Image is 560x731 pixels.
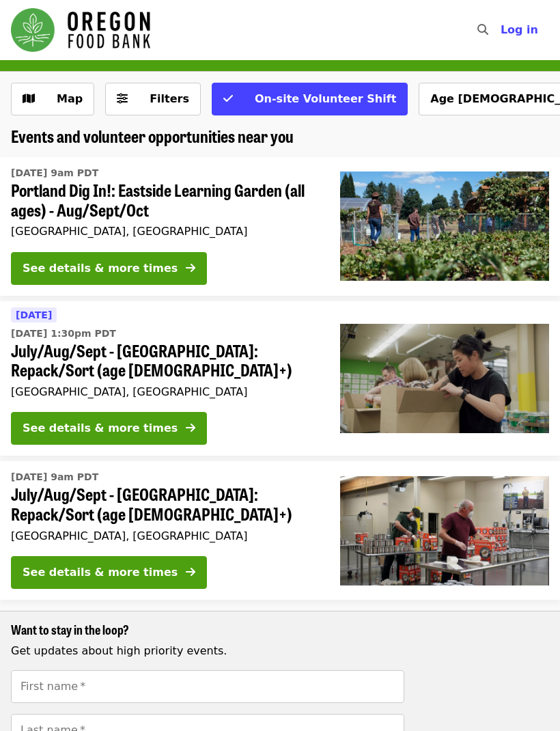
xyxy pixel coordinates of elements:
[11,83,94,115] button: Show map view
[255,92,396,105] span: On-site Volunteer Shift
[23,92,35,105] i: map icon
[11,8,150,52] img: Oregon Food Bank - Home
[186,422,195,435] i: arrow-right icon
[11,225,318,238] div: [GEOGRAPHIC_DATA], [GEOGRAPHIC_DATA]
[11,670,404,703] input: [object Object]
[23,260,178,277] div: See details & more times
[11,385,318,398] div: [GEOGRAPHIC_DATA], [GEOGRAPHIC_DATA]
[501,23,538,36] span: Log in
[11,180,318,220] span: Portland Dig In!: Eastside Learning Garden (all ages) - Aug/Sept/Oct
[11,327,116,341] time: [DATE] 1:30pm PDT
[11,620,129,638] span: Want to stay in the loop?
[11,124,294,148] span: Events and volunteer opportunities near you
[23,420,178,437] div: See details & more times
[11,470,98,484] time: [DATE] 9am PDT
[11,644,227,657] span: Get updates about high priority events.
[57,92,83,105] span: Map
[186,262,195,275] i: arrow-right icon
[11,529,318,542] div: [GEOGRAPHIC_DATA], [GEOGRAPHIC_DATA]
[223,92,233,105] i: check icon
[105,83,201,115] button: Filters (0 selected)
[11,484,318,524] span: July/Aug/Sept - [GEOGRAPHIC_DATA]: Repack/Sort (age [DEMOGRAPHIC_DATA]+)
[11,341,318,381] span: July/Aug/Sept - [GEOGRAPHIC_DATA]: Repack/Sort (age [DEMOGRAPHIC_DATA]+)
[11,556,207,589] button: See details & more times
[117,92,128,105] i: sliders-h icon
[150,92,189,105] span: Filters
[23,564,178,581] div: See details & more times
[496,14,507,46] input: Search
[477,23,488,36] i: search icon
[16,309,52,320] span: [DATE]
[186,566,195,579] i: arrow-right icon
[340,324,549,433] img: July/Aug/Sept - Portland: Repack/Sort (age 8+) organized by Oregon Food Bank
[11,166,98,180] time: [DATE] 9am PDT
[11,252,207,285] button: See details & more times
[340,171,549,281] img: Portland Dig In!: Eastside Learning Garden (all ages) - Aug/Sept/Oct organized by Oregon Food Bank
[340,476,549,585] img: July/Aug/Sept - Portland: Repack/Sort (age 16+) organized by Oregon Food Bank
[11,412,207,445] button: See details & more times
[212,83,408,115] button: On-site Volunteer Shift
[490,16,549,44] button: Log in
